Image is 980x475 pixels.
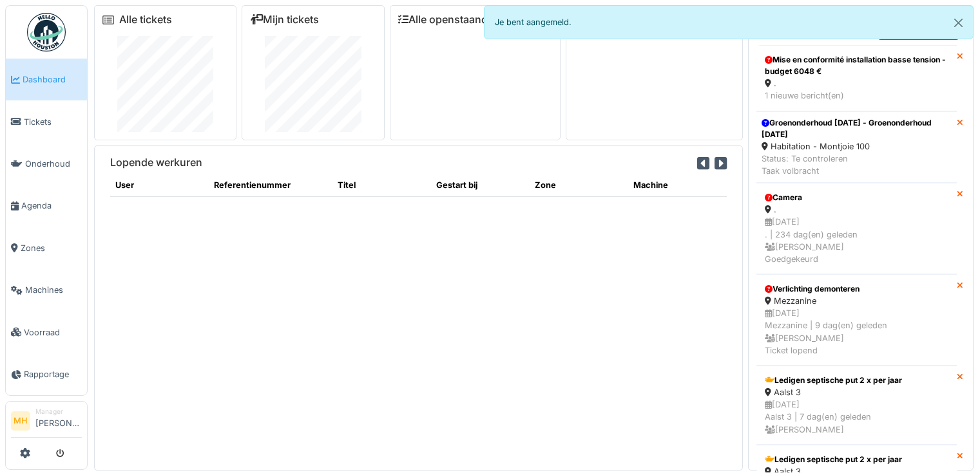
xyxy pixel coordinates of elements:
div: Camera [765,192,948,203]
a: Tickets [6,100,87,142]
a: Mijn tickets [250,14,319,26]
th: Titel [332,174,431,197]
span: Onderhoud [25,158,82,170]
a: Rapportage [6,353,87,395]
th: Gestart bij [431,174,530,197]
a: Camera . [DATE]. | 234 dag(en) geleden [PERSON_NAME]Goedgekeurd [756,183,957,274]
a: Machines [6,269,87,311]
a: Alle tickets [119,14,172,26]
div: Groenonderhoud [DATE] - Groenonderhoud [DATE] [762,117,952,140]
a: Voorraad [6,311,87,353]
button: Close [944,6,973,40]
a: Zones [6,227,87,269]
a: Dashboard [6,59,87,100]
div: Mise en conformité installation basse tension - budget 6048 € [765,54,948,77]
div: [DATE] . | 234 dag(en) geleden [PERSON_NAME] Goedgekeurd [765,216,948,265]
th: Referentienummer [209,174,332,197]
a: Mise en conformité installation basse tension - budget 6048 € . 1 nieuwe bericht(en) [756,45,957,111]
span: Rapportage [24,368,82,380]
div: Verlichting demonteren [765,283,948,295]
img: Badge_color-CXgf-gQk.svg [27,13,66,51]
a: Ledigen septische put 2 x per jaar Aalst 3 [DATE]Aalst 3 | 7 dag(en) geleden [PERSON_NAME] [756,366,957,445]
span: Zones [21,242,82,254]
span: Tickets [24,116,82,128]
div: . [765,203,948,216]
li: [PERSON_NAME] [35,407,82,434]
div: Ledigen septische put 2 x per jaar [765,375,948,386]
div: Ledigen septische put 2 x per jaar [765,454,948,465]
div: Je bent aangemeld. [484,5,974,39]
h6: Lopende werkuren [110,156,202,169]
div: Manager [35,407,82,416]
span: Machines [25,284,82,296]
a: Agenda [6,185,87,227]
a: Onderhoud [6,143,87,185]
div: Aalst 3 [765,386,948,398]
div: Mezzanine [765,295,948,307]
li: MH [11,411,30,431]
a: Verlichting demonteren Mezzanine [DATE]Mezzanine | 9 dag(en) geleden [PERSON_NAME]Ticket lopend [756,274,957,366]
span: Voorraad [24,326,82,339]
span: translation missing: nl.shared.user [115,180,134,190]
div: 1 nieuwe bericht(en) [765,89,948,102]
a: MH Manager[PERSON_NAME] [11,407,82,438]
div: . [765,77,948,89]
span: Dashboard [23,73,82,86]
th: Machine [628,174,727,197]
span: Agenda [21,200,82,212]
div: [DATE] Mezzanine | 9 dag(en) geleden [PERSON_NAME] Ticket lopend [765,307,948,357]
div: Habitation - Montjoie 100 [762,140,952,153]
a: Alle openstaande taken [398,14,523,26]
th: Zone [530,174,628,197]
div: Status: Te controleren Taak volbracht [762,153,952,177]
div: [DATE] Aalst 3 | 7 dag(en) geleden [PERSON_NAME] [765,398,948,436]
a: Groenonderhoud [DATE] - Groenonderhoud [DATE] Habitation - Montjoie 100 Status: Te controlerenTaa... [756,111,957,183]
